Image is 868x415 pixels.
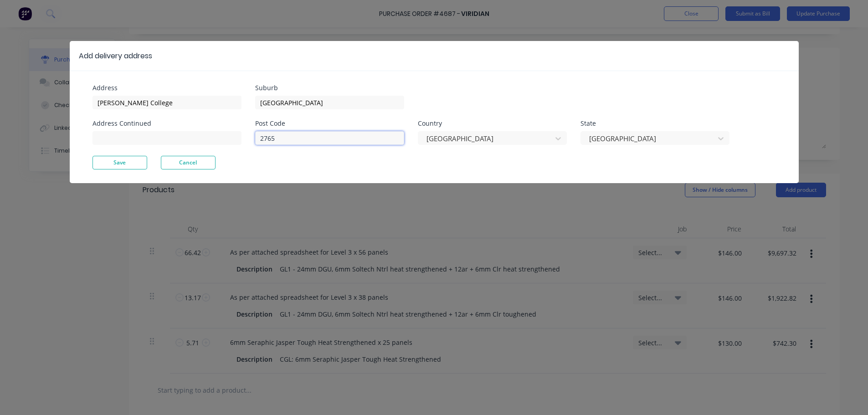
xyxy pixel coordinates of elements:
div: Post Code [255,120,404,127]
button: Cancel [161,156,216,169]
div: Add delivery address [79,51,152,61]
button: Save [92,156,147,169]
div: Address Continued [92,120,241,127]
div: Suburb [255,85,404,91]
div: State [580,120,729,127]
div: Address [92,85,241,91]
div: Country [418,120,567,127]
